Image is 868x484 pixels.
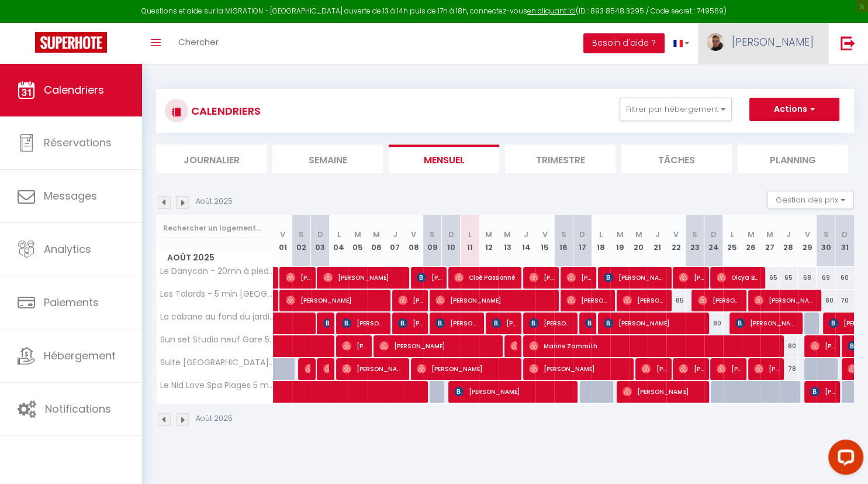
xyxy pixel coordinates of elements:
th: 23 [686,215,704,267]
th: 26 [742,215,760,267]
span: [PERSON_NAME] [454,380,573,403]
abbr: M [504,229,511,240]
th: 17 [573,215,592,267]
span: [PERSON_NAME] [286,266,311,289]
span: [PERSON_NAME] [305,358,311,380]
span: [PERSON_NAME] [529,358,629,380]
span: [PERSON_NAME] [323,358,330,380]
span: [PERSON_NAME] [732,35,814,49]
span: [PERSON_NAME] [323,312,330,334]
span: [PERSON_NAME] [810,380,835,403]
span: [PERSON_NAME] [529,312,573,334]
span: [PERSON_NAME] [379,335,498,357]
abbr: V [280,229,285,240]
th: 19 [610,215,629,267]
th: 08 [404,215,423,267]
p: Août 2025 [196,413,233,424]
span: Chercher [178,36,219,48]
abbr: D [317,229,323,240]
th: 30 [817,215,835,267]
abbr: S [561,229,566,240]
abbr: M [373,229,380,240]
span: Notifications [45,401,111,416]
span: Olcya Ballet [717,266,760,289]
span: [PERSON_NAME] [398,312,423,334]
th: 21 [648,215,666,267]
th: 18 [592,215,610,267]
th: 12 [479,215,498,267]
span: [PERSON_NAME][DEMOGRAPHIC_DATA] [566,266,592,289]
abbr: D [711,229,717,240]
span: [PERSON_NAME] [735,312,798,334]
abbr: L [337,229,341,240]
div: 80 [704,313,723,334]
span: [PERSON_NAME] Di [754,358,779,380]
span: [PERSON_NAME] [604,266,666,289]
div: 85 [666,290,685,311]
span: [PERSON_NAME] [492,312,517,334]
span: [PERSON_NAME] [698,289,742,311]
th: 01 [274,215,292,267]
th: 27 [760,215,779,267]
abbr: M [766,229,773,240]
abbr: S [692,229,697,240]
div: 65 [760,267,779,289]
span: Cloé Passionné [454,266,517,289]
abbr: M [635,229,642,240]
button: Besoin d'aide ? [583,33,665,53]
a: ... [PERSON_NAME] [698,23,828,64]
span: Analytics [44,242,91,256]
span: [PERSON_NAME] [417,358,517,380]
th: 05 [348,215,367,267]
abbr: J [786,229,791,240]
span: [PERSON_NAME] [585,312,592,334]
span: Suite [GEOGRAPHIC_DATA] & Bus [158,358,275,367]
abbr: D [579,229,585,240]
iframe: LiveChat chat widget [819,435,868,484]
th: 04 [330,215,348,267]
button: Gestion des prix [767,191,854,208]
th: 31 [835,215,854,267]
span: [PERSON_NAME] [604,312,704,334]
span: Marine Zammith [529,335,779,357]
span: [PERSON_NAME] [754,289,817,311]
span: [PERSON_NAME] [529,266,554,289]
abbr: J [524,229,528,240]
th: 06 [367,215,386,267]
th: 10 [442,215,461,267]
button: Actions [749,98,839,121]
th: 28 [779,215,798,267]
span: [PERSON_NAME] [435,312,479,334]
abbr: M [748,229,755,240]
img: Super Booking [35,32,107,53]
abbr: S [430,229,435,240]
span: Hébergement [44,348,116,363]
th: 11 [461,215,479,267]
span: [PERSON_NAME] LN [717,358,742,380]
button: Filtrer par hébergement [620,98,732,121]
span: [PERSON_NAME] [435,289,554,311]
span: [PERSON_NAME] [566,289,610,311]
span: Août 2025 [157,249,273,266]
li: Semaine [272,145,383,173]
span: Les Talards - 5 min [GEOGRAPHIC_DATA] [158,290,275,298]
span: [PERSON_NAME] [342,312,386,334]
abbr: V [804,229,810,240]
th: 29 [798,215,817,267]
abbr: M [485,229,492,240]
span: [PERSON_NAME] [623,380,704,403]
img: logout [841,36,855,50]
span: Le Nid Love Spa Plages 5 min à pied [158,381,275,390]
div: 80 [779,335,798,357]
span: [PERSON_NAME] [342,335,367,357]
div: 65 [779,267,798,289]
span: Calendriers [44,83,104,97]
span: Sun set Studio neuf Gare 5 min à pied Parking&Bus [158,335,275,344]
abbr: V [542,229,548,240]
div: 80 [817,290,835,311]
li: Trimestre [505,145,615,173]
span: [PERSON_NAME] [679,358,704,380]
abbr: J [393,229,397,240]
abbr: S [823,229,828,240]
a: Chercher [170,23,227,64]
